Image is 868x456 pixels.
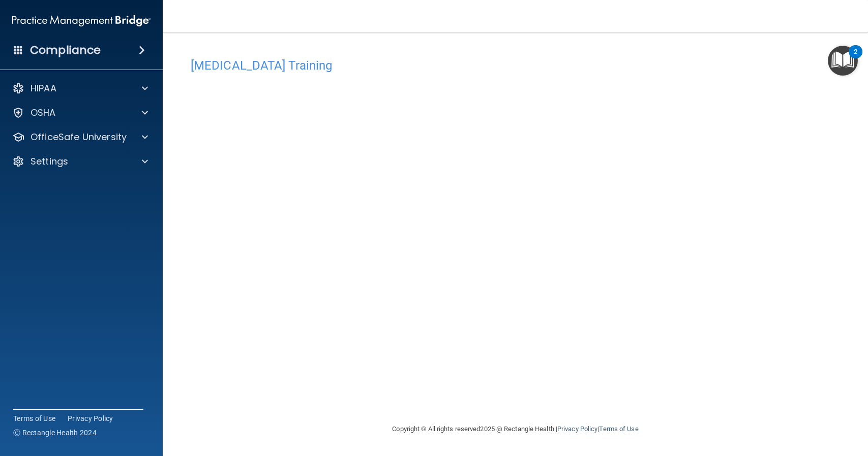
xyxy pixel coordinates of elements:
[31,107,56,119] p: OSHA
[557,425,597,433] a: Privacy Policy
[13,428,97,438] span: Ⓒ Rectangle Health 2024
[191,78,699,390] iframe: covid-19
[31,82,56,94] p: HIPAA
[12,107,148,119] a: OSHA
[12,11,151,31] img: PMB logo
[12,82,148,94] a: HIPAA
[31,155,68,168] p: Settings
[13,413,55,424] a: Terms of Use
[31,131,127,143] p: OfficeSafe University
[191,59,840,72] h4: [MEDICAL_DATA] Training
[12,131,148,143] a: OfficeSafe University
[599,425,638,433] a: Terms of Use
[854,52,857,65] div: 2
[828,46,858,76] button: Open Resource Center, 2 new notifications
[68,413,113,424] a: Privacy Policy
[12,155,148,168] a: Settings
[330,413,701,445] div: Copyright © All rights reserved 2025 @ Rectangle Health | |
[30,43,101,57] h4: Compliance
